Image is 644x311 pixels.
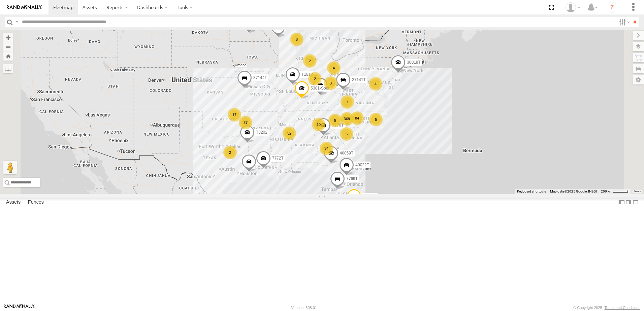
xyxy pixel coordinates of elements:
[341,95,354,109] div: 7
[4,304,35,311] a: Visit our Website
[346,176,358,181] span: 7769T
[327,61,341,75] div: 4
[369,113,383,126] div: 5
[517,189,546,194] button: Keyboard shortcuts
[3,42,13,51] button: Zoom out
[407,60,421,65] span: 38018T
[601,189,612,193] span: 200 km
[634,190,641,193] a: Terms (opens in new tab)
[350,111,364,125] div: 84
[290,33,303,46] div: 8
[272,156,284,161] span: 7772T
[239,116,252,129] div: 37
[253,75,267,80] span: 37144T
[563,2,583,12] div: Dwight Wallace
[283,127,296,140] div: 32
[312,118,325,131] div: 10
[3,198,24,207] label: Assets
[605,306,640,310] a: Terms and Conditions
[3,161,17,174] button: Drag Pegman onto the map to open Street View
[7,5,42,10] img: rand-logo.svg
[256,130,267,135] span: T3202
[369,77,382,91] div: 4
[25,198,47,207] label: Fences
[14,17,20,27] label: Search Query
[632,198,639,207] label: Hide Summary Table
[573,306,640,310] div: © Copyright 2025 -
[355,163,369,167] span: 40022T
[625,198,632,207] label: Dock Summary Table to the Right
[352,77,366,82] span: 37141T
[633,75,644,84] label: Map Settings
[616,17,631,27] label: Search Filter Options
[311,86,329,91] span: 5381-Sold
[340,112,354,126] div: 369
[301,72,313,77] span: T1812
[3,51,13,61] button: Zoom Home
[340,127,353,141] div: 6
[223,146,237,159] div: 2
[550,189,597,193] span: Map data ©2025 Google, INEGI
[3,33,13,42] button: Zoom in
[618,198,625,207] label: Dock Summary Table to the Left
[324,76,337,90] div: 3
[607,2,617,13] i: ?
[303,54,317,68] div: 2
[228,108,241,122] div: 17
[3,64,13,73] label: Measure
[308,72,322,85] div: 2
[328,114,342,127] div: 5
[599,189,631,194] button: Map Scale: 200 km per 44 pixels
[340,151,354,155] span: 40059T
[320,142,333,155] div: 34
[291,306,317,310] div: Version: 308.01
